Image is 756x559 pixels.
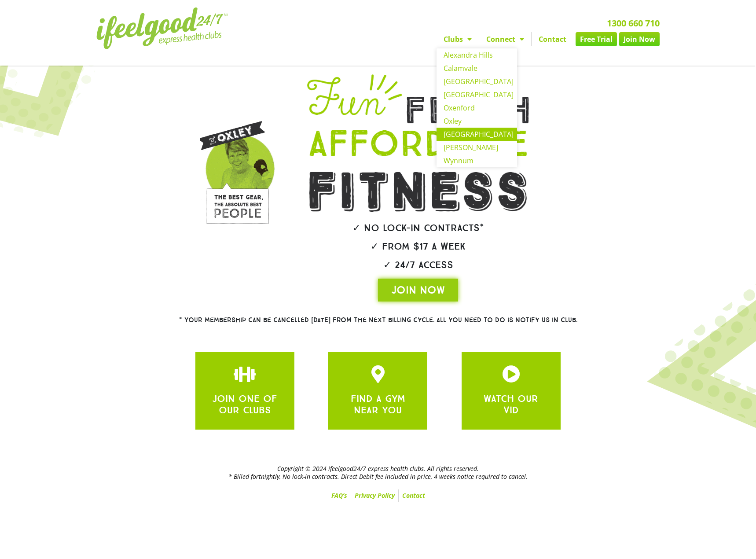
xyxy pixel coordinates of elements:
[282,223,554,233] h2: ✓ No lock-in contracts*
[328,489,351,502] a: FAQ’s
[351,489,398,502] a: Privacy Policy
[437,128,517,141] a: [GEOGRAPHIC_DATA]
[282,242,554,251] h2: ✓ From $17 a week
[399,489,429,502] a: Contact
[96,465,660,481] h2: Copyright © 2024 ifeelgood24/7 express health clubs. All rights reserved. * Billed fortnightly, N...
[619,32,660,46] a: Join Now
[96,489,660,502] nav: Menu
[576,32,617,46] a: Free Trial
[437,48,517,167] ul: Clubs
[437,62,517,75] a: Calamvale
[378,279,458,302] a: JOIN NOW
[484,393,538,416] a: WATCH OUR VID
[437,154,517,167] a: Wynnum
[607,17,660,29] a: 1300 660 710
[437,48,517,62] a: Alexandra Hills
[282,260,554,270] h2: ✓ 24/7 Access
[369,365,387,383] a: JOIN ONE OF OUR CLUBS
[437,32,479,46] a: Clubs
[502,365,520,383] a: JOIN ONE OF OUR CLUBS
[437,75,517,88] a: [GEOGRAPHIC_DATA]
[147,317,609,324] h2: * Your membership can be cancelled [DATE] from the next billing cycle. All you need to do is noti...
[351,393,405,416] a: FIND A GYM NEAR YOU
[437,114,517,128] a: Oxley
[297,32,660,46] nav: Menu
[391,283,445,297] span: JOIN NOW
[236,365,253,383] a: JOIN ONE OF OUR CLUBS
[437,141,517,154] a: [PERSON_NAME]
[532,32,573,46] a: Contact
[212,393,277,416] a: JOIN ONE OF OUR CLUBS
[437,101,517,114] a: Oxenford
[437,88,517,101] a: [GEOGRAPHIC_DATA]
[479,32,531,46] a: Connect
